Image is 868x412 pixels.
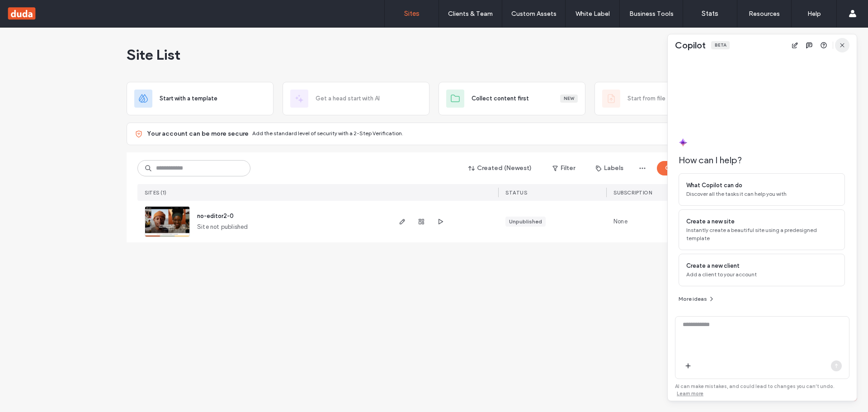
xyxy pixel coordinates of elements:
span: AI can make mistakes, and could lead to changes you can’t undo. [675,383,835,397]
div: Start with a template [127,82,274,115]
label: Custom Assets [511,10,557,18]
span: Instantly create a beautiful site using a predesigned template [686,226,837,242]
span: Site List [127,46,180,64]
label: White Label [576,10,610,18]
span: Start with a template [160,94,217,103]
span: Collect content first [472,94,529,103]
span: STATUS [505,189,527,196]
span: None [613,217,627,226]
span: How can I help? [679,154,845,166]
span: Your account can be more secure [147,129,249,138]
span: Get a head start with AI [316,94,380,103]
div: Create a new siteInstantly create a beautiful site using a predesigned template [679,209,845,250]
label: Help [807,10,821,18]
span: Copilot [675,39,706,51]
div: Get a head start with AI [283,82,429,115]
span: Discover all the tasks it can help you with [686,190,837,198]
div: Start from fileBeta [594,82,741,115]
span: What Copilot can do [686,181,742,190]
div: New [560,95,578,103]
span: Create a new site [686,217,735,226]
a: Learn more [677,390,703,397]
label: Business Tools [629,10,674,18]
label: Stats [702,9,718,18]
label: Sites [404,9,420,18]
div: Beta [711,41,730,49]
span: Add the standard level of security with a 2-Step Verification. [252,130,403,137]
span: Start from file [627,94,665,103]
span: Site not published [197,223,248,232]
div: What Copilot can doDiscover all the tasks it can help you with [679,173,845,206]
button: Labels [588,161,632,175]
div: Create a new clientAdd a client to your account [679,254,845,286]
button: More ideas [679,294,715,304]
span: Create a new client [686,261,740,270]
button: Created (Newest) [461,161,540,175]
span: SITES (1) [145,189,167,196]
button: Filter [543,161,584,175]
label: Resources [749,10,780,18]
a: no-editor2-0 [197,213,234,219]
div: Unpublished [509,218,542,226]
span: SUBSCRIPTION [613,189,652,196]
span: Add a client to your account [686,270,837,279]
label: Clients & Team [448,10,493,18]
div: Collect content firstNew [439,82,585,115]
button: Create New Site [657,161,731,175]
